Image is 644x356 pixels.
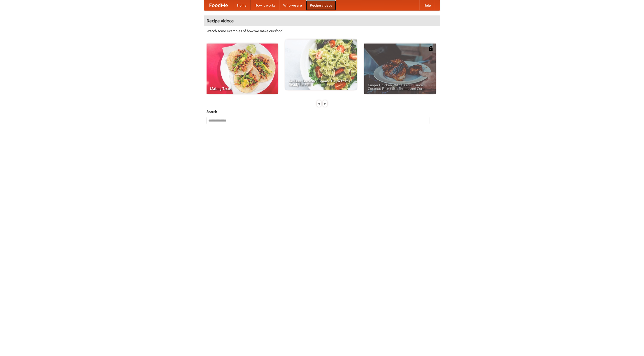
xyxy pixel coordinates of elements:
h5: Search [207,109,437,114]
a: Recipe videos [306,0,336,10]
a: Home [233,0,251,10]
span: An Easy, Summery Tomato Pasta That's Ready for Fall [289,79,353,86]
div: » [323,100,327,107]
p: Watch some examples of how we make our food! [207,28,437,33]
a: An Easy, Summery Tomato Pasta That's Ready for Fall [285,39,357,90]
a: Help [419,0,435,10]
h4: Recipe videos [204,16,440,26]
a: Who we are [279,0,306,10]
img: 483408.png [428,46,433,51]
div: « [317,100,321,107]
span: Making Tacos [210,87,274,90]
a: How it works [251,0,279,10]
a: Making Tacos [207,44,278,94]
a: FoodMe [204,0,233,10]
